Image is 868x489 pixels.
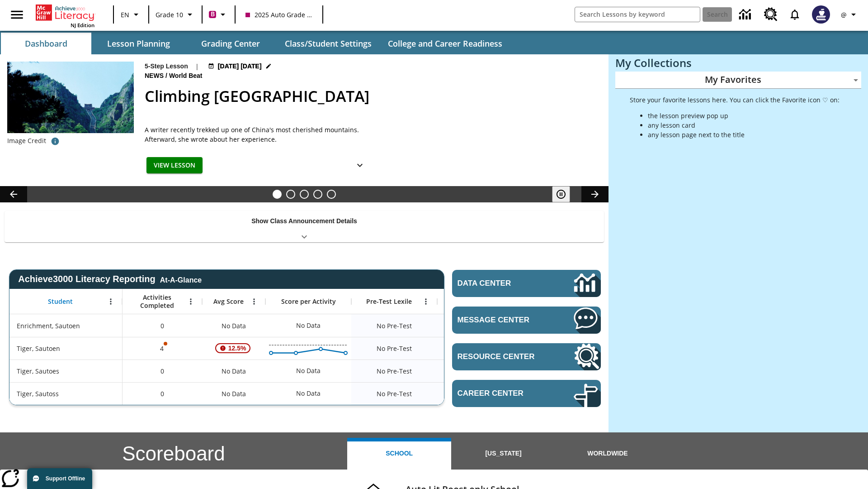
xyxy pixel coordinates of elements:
span: Pre-Test Lexile [366,297,412,306]
span: Avg Score [213,297,244,306]
div: No Data, Tiger, Sautoen [437,337,523,360]
button: Open Menu [104,295,118,308]
button: [US_STATE] [451,438,555,470]
a: Career Center [452,380,601,407]
button: Boost Class color is violet red. Change class color [205,6,232,23]
button: Open Menu [419,295,433,308]
li: the lesson preview pop up [648,111,840,120]
div: No Data, Tiger, Sautoes [202,360,265,382]
button: Language: EN, Select a language [117,6,146,23]
span: 0 [160,389,164,398]
span: Message Center [458,316,547,325]
div: No Data, Enrichment, Sautoen [437,314,523,337]
span: Score per Activity [281,297,336,306]
span: Tiger, Sautoes [17,366,59,376]
button: Select a new avatar [807,3,835,26]
button: Open Menu [184,295,198,308]
span: Grade 10 [156,10,183,19]
button: Grading Center [185,33,276,54]
p: 5-Step Lesson [145,62,188,71]
div: 0, Enrichment, Sautoen [123,314,202,337]
span: Resource Center [458,352,547,361]
button: Slide 3 Pre-release lesson [300,190,309,199]
span: No Data [217,316,250,335]
a: Data Center [734,2,759,27]
li: any lesson card [648,120,840,130]
span: | [195,62,199,71]
div: At-A-Glance [160,274,202,284]
span: NJ Edition [71,22,94,29]
button: Dashboard [1,33,91,54]
span: @ [841,10,847,19]
button: Grade: Grade 10, Select a grade [152,6,199,23]
div: No Data, Tiger, Sautoes [437,360,523,382]
span: Career Center [458,389,547,398]
span: No Pre-Test, Tiger, Sautoss [377,389,412,398]
div: 0, Tiger, Sautoss [123,382,202,405]
button: School [347,438,451,470]
span: 0 [160,321,164,331]
p: Show Class Announcement Details [251,216,357,226]
h3: My Collections [615,57,861,69]
span: Enrichment, Sautoen [17,321,80,331]
button: Jul 22 - Jun 30 Choose Dates [206,62,274,71]
span: No Data [217,362,250,380]
span: Tiger, Sautoss [17,389,59,398]
button: Show Details [351,157,369,174]
div: Pause [552,186,579,202]
button: Lesson carousel, Next [581,186,609,202]
div: 4, One or more Activity scores may be invalid., Tiger, Sautoen [123,337,202,360]
div: A writer recently trekked up one of China's most cherished mountains. Afterward, she wrote about ... [145,125,371,144]
a: Home [36,4,94,22]
p: Store your favorite lessons here. You can click the Favorite icon ♡ on: [630,95,840,105]
a: Resource Center, Will open in new tab [452,343,601,370]
span: EN [121,10,129,19]
span: B [211,9,215,20]
input: search field [575,7,700,22]
span: Achieve3000 Literacy Reporting [18,274,202,284]
span: 12.5% [225,340,250,356]
h2: Climbing Mount Tai [145,85,598,108]
button: Open side menu [4,1,30,28]
div: , 12.5%, Attention! This student's Average First Try Score of 12.5% is below 65%, Tiger, Sautoen [202,337,265,360]
button: Slide 4 Career Lesson [313,190,322,199]
span: No Pre-Test, Tiger, Sautoes [377,366,412,376]
span: Tiger, Sautoen [17,344,60,353]
button: View Lesson [146,157,203,174]
a: Message Center [452,307,601,334]
div: My Favorites [615,72,861,89]
button: Class/Student Settings [278,33,379,54]
div: No Data, Tiger, Sautoes [292,362,325,380]
div: Home [36,3,94,29]
span: / [165,72,167,79]
button: Credit for photo and all related images: Public Domain/Charlie Fong [46,133,64,149]
button: Profile/Settings [835,6,864,23]
button: College and Career Readiness [381,33,509,54]
span: Student [48,297,73,306]
span: Data Center [458,279,543,288]
button: Open Menu [247,295,261,308]
button: Lesson Planning [93,33,184,54]
span: No Data [217,384,250,403]
button: Support Offline [27,468,92,489]
span: [DATE] [DATE] [218,62,262,71]
button: Slide 2 Defining Our Government's Purpose [286,190,295,199]
div: No Data, Enrichment, Sautoen [292,316,325,335]
button: Worldwide [556,438,660,470]
a: Data Center [452,270,601,297]
a: Resource Center, Will open in new tab [759,2,783,27]
span: 2025 Auto Grade 10 [245,10,312,19]
p: Image Credit [7,136,46,145]
button: Slide 5 Remembering Justice O'Connor [327,190,336,199]
a: Notifications [783,3,807,26]
div: No Data, Enrichment, Sautoen [202,314,265,337]
span: Activities Completed [127,293,187,310]
span: News [145,71,165,81]
p: 4 [159,344,165,353]
img: 6000 stone steps to climb Mount Tai in Chinese countryside [7,62,134,133]
span: Support Offline [46,475,85,482]
span: 0 [160,366,164,376]
img: Avatar [812,5,830,24]
span: No Pre-Test, Tiger, Sautoen [377,344,412,353]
